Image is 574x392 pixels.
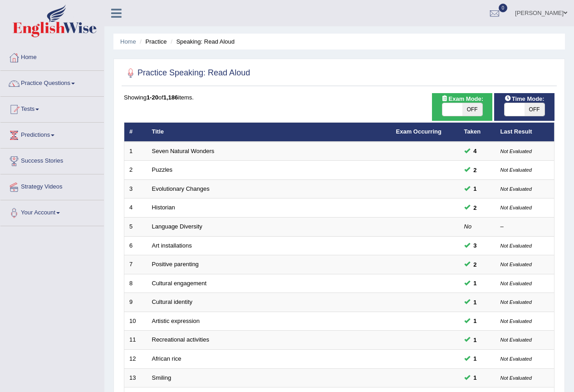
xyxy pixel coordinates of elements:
[124,331,147,350] td: 11
[152,223,202,230] a: Language Diversity
[124,236,147,255] td: 6
[0,45,104,68] a: Home
[152,242,192,249] a: Art installations
[124,198,147,218] td: 4
[124,255,147,274] td: 7
[500,281,532,286] small: Not Evaluated
[500,337,532,342] small: Not Evaluated
[152,166,173,173] a: Puzzles
[124,349,147,368] td: 12
[500,149,532,154] small: Not Evaluated
[470,354,481,363] span: You can still take this question
[124,274,147,293] td: 8
[147,123,391,142] th: Title
[0,149,104,171] a: Success Stories
[500,243,532,248] small: Not Evaluated
[470,165,481,175] span: You can still take this question
[432,93,492,121] div: Show exams occurring in exams
[152,280,207,287] a: Cultural engagement
[124,142,147,161] td: 1
[163,94,178,101] b: 1,186
[500,262,532,267] small: Not Evaluated
[0,200,104,223] a: Your Account
[501,94,548,104] span: Time Mode:
[459,123,496,142] th: Taken
[124,293,147,312] td: 9
[124,93,554,102] div: Showing of items.
[470,278,481,288] span: You can still take this question
[464,223,472,230] em: No
[470,316,481,326] span: You can still take this question
[0,174,104,197] a: Strategy Videos
[0,123,104,145] a: Predictions
[168,37,235,46] li: Speaking: Read Aloud
[500,299,532,305] small: Not Evaluated
[470,373,481,382] span: You can still take this question
[470,260,481,269] span: You can still take this question
[470,146,481,156] span: You can still take this question
[152,204,175,211] a: Historian
[137,37,167,46] li: Practice
[438,94,487,104] span: Exam Mode:
[152,298,193,305] a: Cultural identity
[470,298,481,307] span: You can still take this question
[0,97,104,119] a: Tests
[499,4,508,12] span: 0
[500,318,532,324] small: Not Evaluated
[124,312,147,331] td: 10
[147,94,158,101] b: 1-20
[496,123,554,142] th: Last Result
[525,103,545,116] span: OFF
[500,375,532,381] small: Not Evaluated
[470,184,481,194] span: You can still take this question
[124,218,147,237] td: 5
[462,103,482,116] span: OFF
[152,336,209,343] a: Recreational activities
[120,38,136,45] a: Home
[470,203,481,213] span: You can still take this question
[0,71,104,94] a: Practice Questions
[152,318,200,324] a: Artistic expression
[500,205,532,210] small: Not Evaluated
[152,261,199,268] a: Positive parenting
[152,374,172,381] a: Smiling
[500,167,532,173] small: Not Evaluated
[124,66,250,80] h2: Practice Speaking: Read Aloud
[500,223,549,231] div: –
[124,123,147,142] th: #
[500,186,532,192] small: Not Evaluated
[396,128,442,135] a: Exam Occurring
[470,241,481,250] span: You can still take this question
[152,148,215,154] a: Seven Natural Wonders
[500,356,532,362] small: Not Evaluated
[124,179,147,198] td: 3
[152,185,210,192] a: Evolutionary Changes
[470,335,481,345] span: You can still take this question
[124,368,147,387] td: 13
[152,355,182,362] a: African rice
[124,161,147,180] td: 2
